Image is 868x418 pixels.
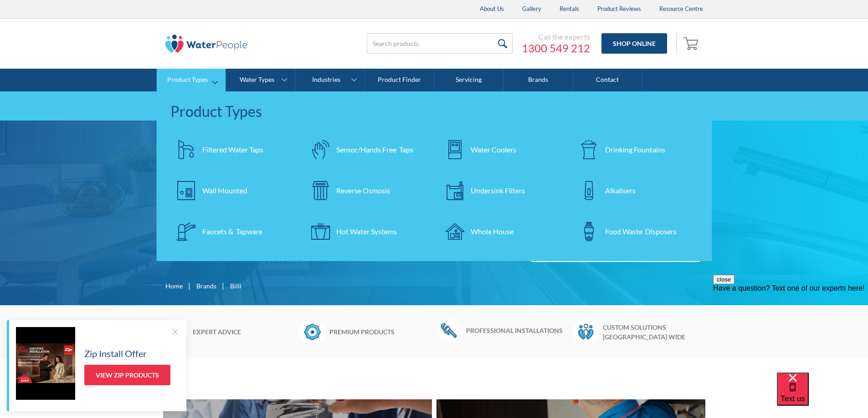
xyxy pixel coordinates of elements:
iframe: podium webchat widget prompt [713,275,868,384]
h6: Expert advice [193,327,295,337]
h6: Premium products [329,327,432,337]
img: shopping cart [683,36,701,50]
a: Food Waste Disposers [573,216,699,247]
a: Brands [196,281,216,291]
div: Undersink Filters [471,185,525,196]
a: Water Coolers [439,134,564,166]
h5: Zip Install Offer [84,347,147,360]
img: Badge [300,319,325,344]
a: Brands [503,69,573,91]
a: Undersink Filters [439,175,564,206]
div: Faucets & Tapware [202,226,262,237]
div: Alkalisers [605,185,636,196]
a: Servicing [434,69,503,91]
a: Alkalisers [573,175,699,206]
a: Open empty cart [681,33,703,55]
div: | [187,280,192,291]
div: Drinking Fountains [605,144,665,155]
a: View Zip Products [84,365,170,385]
div: Hot Water Systems [336,226,397,237]
img: Waterpeople Symbol [573,319,598,344]
div: Billi [230,281,241,291]
iframe: podium webchat widget bubble [777,373,868,418]
img: Wrench [437,319,462,342]
a: Filtered Water Taps [170,134,296,166]
div: Call the experts [522,32,590,41]
a: 1300 549 212 [522,41,590,55]
input: Search products [367,33,513,54]
a: Hot Water Systems [304,216,430,247]
nav: Product Types [157,91,712,261]
div: Filtered Water Taps [202,144,263,155]
div: Product Types [167,76,208,84]
img: The Water People [165,35,247,53]
a: Contact [573,69,642,91]
a: Product Finder [365,69,434,91]
a: Product Types [157,69,226,91]
div: Industries [312,76,340,84]
div: Wall Mounted [202,185,247,196]
a: Drinking Fountains [573,134,699,166]
a: Faucets & Tapware [170,216,296,247]
div: Water Types [240,76,274,84]
a: Industries [295,69,364,91]
div: | [221,280,226,291]
a: Reverse Osmosis [304,175,430,206]
img: Zip Install Offer [16,327,75,400]
a: Shop Online [601,33,667,54]
div: Product Types [170,101,699,122]
a: Wall Mounted [170,175,296,206]
a: Whole House [439,216,564,247]
img: Glasses [163,319,188,344]
div: Water Coolers [471,144,516,155]
div: Food Waste Disposers [605,226,677,237]
div: Whole House [471,226,514,237]
a: Sensor/Hands Free Taps [304,134,430,166]
a: Home [165,281,183,291]
div: Sensor/Hands Free Taps [336,144,413,155]
h6: Professional installations [466,326,569,335]
h6: Custom solutions [GEOGRAPHIC_DATA] wide [603,322,705,342]
a: Water Types [226,69,295,91]
div: Reverse Osmosis [336,185,390,196]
